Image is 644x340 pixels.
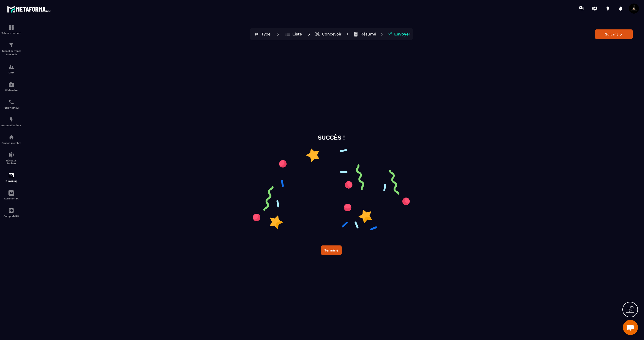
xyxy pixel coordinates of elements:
[1,204,21,221] a: accountantaccountantComptabilité
[1,38,21,60] a: formationformationTunnel de vente Site web
[322,32,342,37] p: Concevoir
[1,159,21,165] p: Réseaux Sociaux
[8,81,14,88] img: automations
[1,89,21,92] p: Webinaire
[8,152,14,158] img: social-network
[8,207,14,214] img: accountant
[8,99,14,105] img: scheduler
[1,60,21,78] a: formationformationCRM
[1,197,21,200] p: Assistant IA
[261,32,270,37] p: Type
[8,134,14,140] img: automations
[1,148,21,168] a: social-networksocial-networkRéseaux Sociaux
[1,124,21,127] p: Automatisations
[1,78,21,95] a: automationsautomationsWebinaire
[386,29,412,39] button: Envoyer
[1,113,21,131] a: automationsautomationsAutomatisations
[7,5,52,14] img: logo
[1,32,21,34] p: Tableau de bord
[352,29,378,39] button: Résumé
[251,29,274,39] button: Type
[318,134,345,142] p: SUCCÈS !
[1,95,21,113] a: schedulerschedulerPlanificateur
[360,32,376,37] p: Résumé
[623,320,638,335] div: Ouvrir le chat
[321,245,342,255] button: Termine
[1,131,21,148] a: automationsautomationsEspace membre
[1,186,21,204] a: Assistant IA
[394,32,410,37] p: Envoyer
[1,142,21,144] p: Espace membre
[1,71,21,74] p: CRM
[1,180,21,182] p: E-mailing
[8,42,14,48] img: formation
[282,29,305,39] button: Liste
[595,29,633,39] button: Suivant
[8,172,14,178] img: email
[1,106,21,109] p: Planificateur
[8,24,14,30] img: formation
[1,215,21,218] p: Comptabilité
[8,117,14,123] img: automations
[1,49,21,56] p: Tunnel de vente Site web
[1,21,21,38] a: formationformationTableau de bord
[8,64,14,70] img: formation
[292,32,302,37] p: Liste
[313,29,343,39] button: Concevoir
[1,168,21,186] a: emailemailE-mailing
